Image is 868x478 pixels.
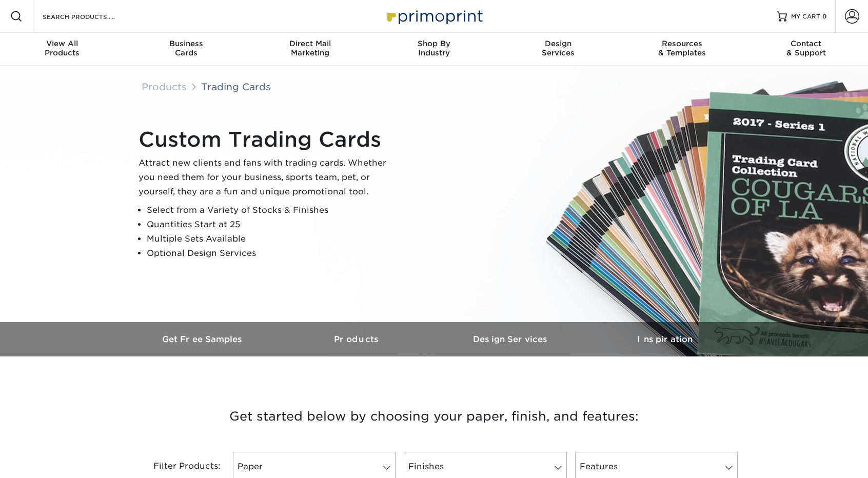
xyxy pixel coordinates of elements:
a: BusinessCards [124,33,248,66]
li: Select from a Variety of Stocks & Finishes [147,203,395,217]
a: Resources& Templates [620,33,744,66]
h3: Get started below by choosing your paper, finish, and features: [134,393,734,440]
span: Contact [744,39,868,48]
div: Industry [372,39,496,57]
a: Contact& Support [744,33,868,66]
li: Multiple Sets Available [147,232,395,246]
li: Optional Design Services [147,246,395,261]
a: Direct MailMarketing [248,33,372,66]
p: Attract new clients and fans with trading cards. Whether you need them for your business, sports ... [139,156,395,199]
a: DesignServices [496,33,620,66]
h1: Custom Trading Cards [139,127,395,152]
input: SEARCH PRODUCTS..... [42,10,142,23]
span: Shop By [372,39,496,48]
a: Trading Cards [201,81,271,92]
div: Cards [124,39,248,57]
span: 0 [822,13,827,20]
a: Products [142,81,187,92]
span: Design [496,39,620,48]
li: Quantities Start at 25 [147,217,395,232]
span: Business [124,39,248,48]
span: Resources [620,39,744,48]
a: Products [280,322,434,356]
h3: Design Services [434,334,588,344]
div: & Templates [620,39,744,57]
a: Get Free Samples [126,322,280,356]
div: Marketing [248,39,372,57]
h3: Inspiration [588,334,742,344]
a: Design Services [434,322,588,356]
a: Inspiration [588,322,742,356]
span: Direct Mail [248,39,372,48]
div: & Support [744,39,868,57]
h3: Get Free Samples [126,334,280,344]
h3: Products [280,334,434,344]
img: Primoprint [383,5,485,27]
a: Shop ByIndustry [372,33,496,66]
div: Services [496,39,620,57]
span: MY CART [791,12,820,21]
